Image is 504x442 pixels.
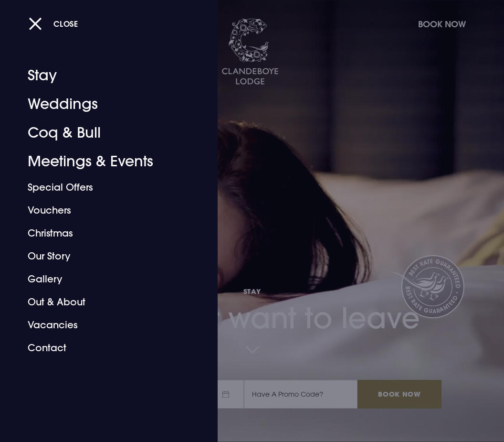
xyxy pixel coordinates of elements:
a: Vacancies [28,313,177,336]
a: Weddings [28,90,177,119]
a: Coq & Bull [28,119,177,147]
a: Christmas [28,222,177,245]
a: Vouchers [28,199,177,222]
span: Close [53,19,78,29]
a: Stay [28,61,177,90]
a: Out & About [28,291,177,313]
a: Meetings & Events [28,147,177,176]
a: Gallery [28,268,177,291]
a: Contact [28,336,177,359]
a: Special Offers [28,176,177,199]
button: Close [29,14,78,33]
a: Our Story [28,245,177,268]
